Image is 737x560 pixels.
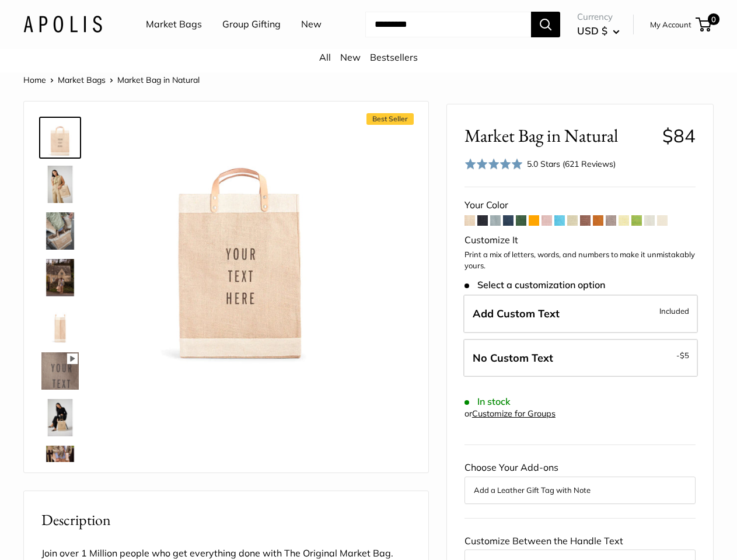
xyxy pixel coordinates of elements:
nav: Breadcrumb [23,72,200,87]
img: Market Bag in Natural [41,399,79,436]
span: No Custom Text [473,351,553,365]
img: Market Bag in Natural [41,212,79,250]
span: Add Custom Text [473,307,560,320]
img: Market Bag in Natural [41,259,79,296]
a: All [319,51,331,63]
a: Market Bag in Natural [39,443,81,485]
img: Market Bag in Natural [41,166,79,203]
span: 0 [708,13,719,25]
span: Select a customization option [464,279,605,290]
span: Market Bag in Natural [464,125,654,146]
a: Market Bag in Natural [39,210,81,252]
h2: Description [41,509,411,531]
span: $84 [662,124,696,147]
a: Market Bag in Natural [39,397,81,439]
div: Customize It [464,232,696,249]
label: Leave Blank [463,339,698,377]
a: Bestsellers [370,51,418,63]
span: Best Seller [366,113,414,125]
img: Market Bag in Natural [41,446,79,483]
a: Market Bag in Natural [39,350,81,392]
div: 5.0 Stars (621 Reviews) [464,156,616,173]
div: or [464,406,556,422]
span: Market Bag in Natural [117,75,200,85]
a: Market Bag in Natural [39,163,81,205]
a: description_13" wide, 18" high, 8" deep; handles: 3.5" [39,303,81,345]
a: Market Bag in Natural [39,117,81,159]
label: Add Custom Text [463,295,698,333]
button: USD $ [577,22,620,40]
img: Market Bag in Natural [41,119,79,156]
div: Choose Your Add-ons [464,459,696,503]
input: Search... [365,12,531,37]
a: Customize for Groups [472,408,556,419]
a: Market Bags [58,75,106,85]
a: Market Bag in Natural [39,257,81,299]
a: Home [23,75,46,85]
a: New [301,16,322,33]
p: Print a mix of letters, words, and numbers to make it unmistakably yours. [464,249,696,272]
button: Search [531,12,560,37]
img: Market Bag in Natural [41,352,79,390]
a: My Account [650,17,691,32]
div: 5.0 Stars (621 Reviews) [527,157,616,170]
button: Add a Leather Gift Tag with Note [474,483,686,497]
a: Group Gifting [222,16,281,33]
img: Market Bag in Natural [117,119,364,365]
span: Included [659,304,689,318]
iframe: Sign Up via Text for Offers [9,516,125,551]
img: Apolis [23,16,102,33]
a: Market Bags [146,16,202,33]
div: Your Color [464,197,696,214]
span: In stock [464,396,511,407]
img: description_13" wide, 18" high, 8" deep; handles: 3.5" [41,306,79,343]
span: Currency [577,9,620,25]
span: $5 [680,351,689,360]
span: USD $ [577,24,607,37]
a: 0 [697,17,711,32]
a: New [340,51,361,63]
span: - [676,348,689,362]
